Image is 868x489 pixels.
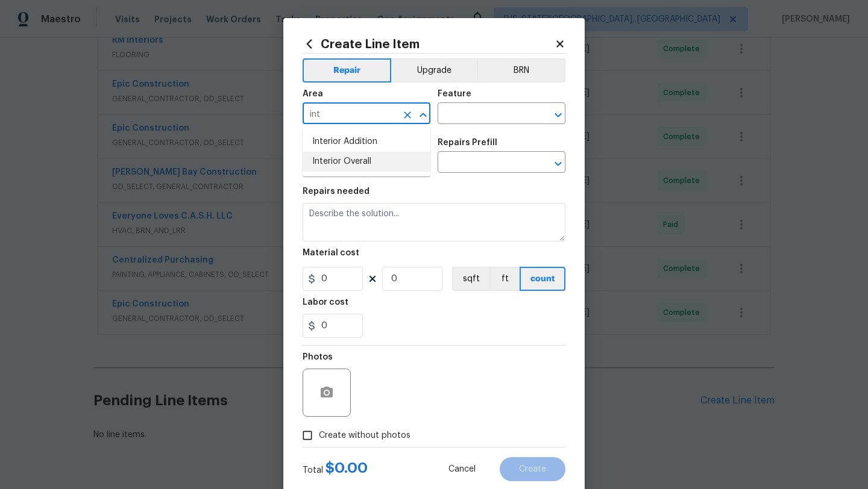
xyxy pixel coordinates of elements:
button: Upgrade [391,58,477,83]
li: Interior Addition [303,132,430,152]
button: Open [550,155,567,172]
h5: Feature [438,90,471,98]
button: sqft [452,267,489,291]
span: Create without photos [319,429,410,442]
div: Total [303,462,368,476]
span: $ 0.00 [325,461,368,475]
button: Clear [399,107,416,123]
li: Interior Overall [303,152,430,172]
h5: Repairs Prefill [438,139,497,147]
button: Repair [303,58,391,83]
button: Cancel [429,457,495,481]
h5: Photos [303,353,333,361]
span: Cancel [448,465,476,474]
button: count [520,267,565,291]
button: ft [489,267,520,291]
h5: Material cost [303,249,359,257]
button: Close [415,107,432,123]
h5: Repairs needed [303,187,370,196]
h5: Labor cost [303,298,348,307]
span: Create [519,465,546,474]
button: BRN [477,58,565,83]
h2: Create Line Item [303,37,555,51]
button: Open [550,107,567,123]
button: Create [500,457,565,481]
h5: Area [303,90,323,98]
